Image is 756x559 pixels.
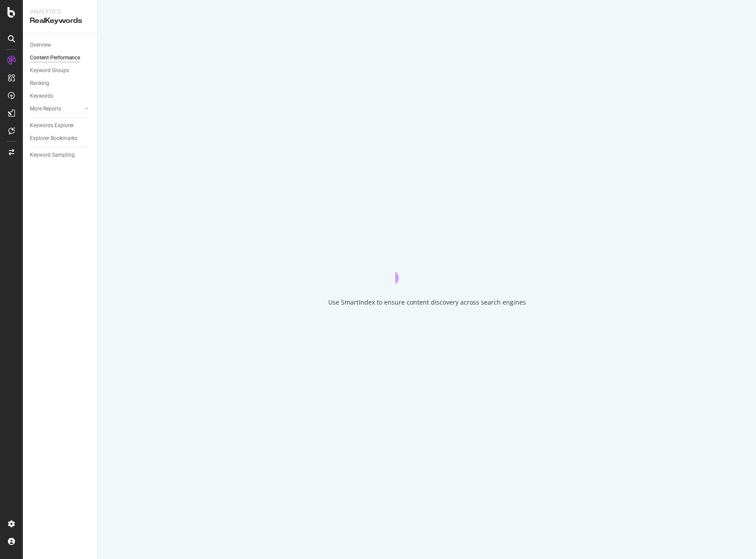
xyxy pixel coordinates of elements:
[30,134,91,143] a: Explorer Bookmarks
[30,79,91,88] a: Ranking
[395,252,459,284] div: animation
[30,121,91,130] a: Keywords Explorer
[30,79,49,88] div: Ranking
[30,151,91,160] a: Keyword Sampling
[30,121,74,130] div: Keywords Explorer
[30,16,90,26] div: RealKeywords
[30,53,91,63] a: Content Performance
[30,53,80,63] div: Content Performance
[328,298,526,307] div: Use SmartIndex to ensure content discovery across search engines
[30,92,53,101] div: Keywords
[30,66,91,75] a: Keyword Groups
[30,40,91,50] a: Overview
[30,104,82,114] a: More Reports
[30,92,91,101] a: Keywords
[30,104,61,114] div: More Reports
[30,134,77,143] div: Explorer Bookmarks
[30,66,69,75] div: Keyword Groups
[30,40,51,50] div: Overview
[30,151,75,160] div: Keyword Sampling
[30,7,90,16] div: Analytics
